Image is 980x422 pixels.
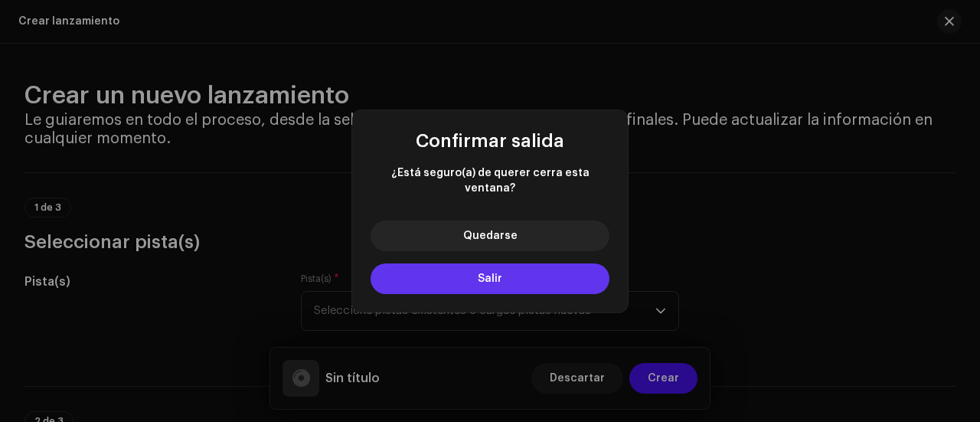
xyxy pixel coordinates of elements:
span: Quedarse [463,231,518,241]
span: Confirmar salida [416,132,564,150]
span: Salir [478,273,502,284]
button: Salir [371,263,609,294]
span: ¿Está seguro(a) de querer cerra esta ventana? [371,165,609,196]
button: Quedarse [371,221,609,251]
